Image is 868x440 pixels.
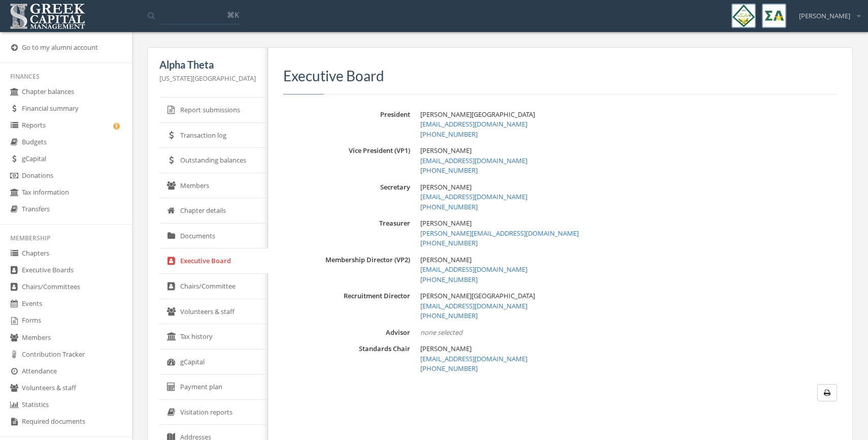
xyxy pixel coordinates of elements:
[283,146,410,155] dt: Vice President (VP1)
[159,374,268,400] a: Payment plan
[159,148,268,173] a: Outstanding balances
[159,350,268,375] a: gCapital
[420,238,478,247] a: [PHONE_NUMBER]
[420,192,527,201] a: [EMAIL_ADDRESS][DOMAIN_NAME]
[420,265,527,274] a: [EMAIL_ADDRESS][DOMAIN_NAME]
[420,166,478,175] a: [PHONE_NUMBER]
[159,123,268,148] a: Transaction log
[283,218,410,228] dt: Treasurer
[420,130,478,139] a: [PHONE_NUMBER]
[420,328,462,337] em: none selected
[159,248,268,274] a: Executive Board
[420,156,527,165] a: [EMAIL_ADDRESS][DOMAIN_NAME]
[420,229,579,238] a: [PERSON_NAME][EMAIL_ADDRESS][DOMAIN_NAME]
[420,275,478,284] a: [PHONE_NUMBER]
[159,173,268,199] a: Members
[420,110,535,119] span: [PERSON_NAME][GEOGRAPHIC_DATA]
[283,110,410,119] dt: President
[420,311,478,320] a: [PHONE_NUMBER]
[420,364,478,373] a: [PHONE_NUMBER]
[799,11,850,21] span: [PERSON_NAME]
[283,68,837,84] h3: Executive Board
[420,146,472,155] span: [PERSON_NAME]
[792,4,860,21] div: [PERSON_NAME]
[159,198,268,224] a: Chapter details
[420,344,472,353] span: [PERSON_NAME]
[420,301,527,310] a: [EMAIL_ADDRESS][DOMAIN_NAME]
[227,10,239,20] span: ⌘K
[159,324,268,350] a: Tax history
[420,218,472,228] span: [PERSON_NAME]
[420,354,527,363] a: [EMAIL_ADDRESS][DOMAIN_NAME]
[159,98,268,123] a: Report submissions
[283,182,410,192] dt: Secretary
[283,255,410,265] dt: Membership Director (VP2)
[283,328,410,337] dt: Advisor
[159,73,256,84] p: [US_STATE][GEOGRAPHIC_DATA]
[159,224,268,249] a: Documents
[159,59,256,70] h5: Alpha Theta
[159,274,268,299] a: Chairs/Committee
[283,344,410,354] dt: Standards Chair
[159,299,268,325] a: Volunteers & staff
[159,400,268,425] a: Visitation reports
[420,255,472,264] span: [PERSON_NAME]
[420,291,535,300] span: [PERSON_NAME][GEOGRAPHIC_DATA]
[283,291,410,301] dt: Recruitment Director
[420,182,472,192] span: [PERSON_NAME]
[420,202,478,211] a: [PHONE_NUMBER]
[420,119,527,129] a: [EMAIL_ADDRESS][DOMAIN_NAME]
